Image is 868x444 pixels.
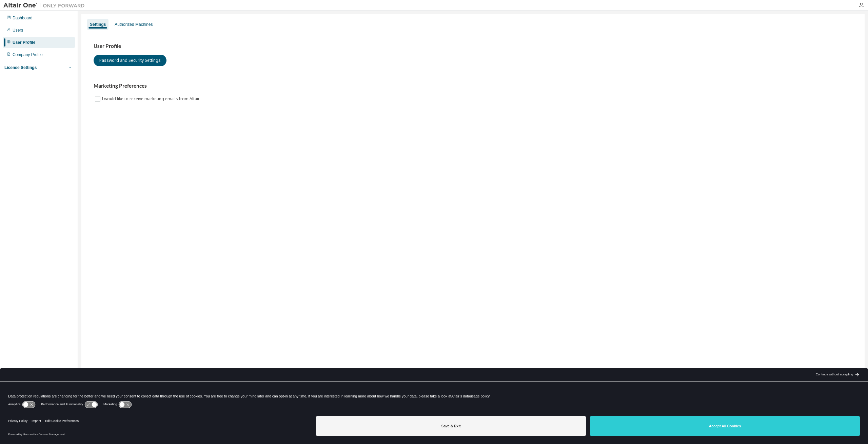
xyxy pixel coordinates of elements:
div: Company Profile [13,52,43,57]
label: I would like to receive marketing emails from Altair [102,95,201,103]
div: Users [13,28,23,33]
div: User Profile [13,40,35,45]
div: Authorized Machines [115,22,153,27]
div: License Settings [4,65,37,70]
div: Settings [90,22,106,27]
button: Password and Security Settings [94,55,166,66]
div: Dashboard [13,15,33,21]
img: Altair One [3,2,88,9]
h3: User Profile [94,43,852,50]
h3: Marketing Preferences [94,83,852,89]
